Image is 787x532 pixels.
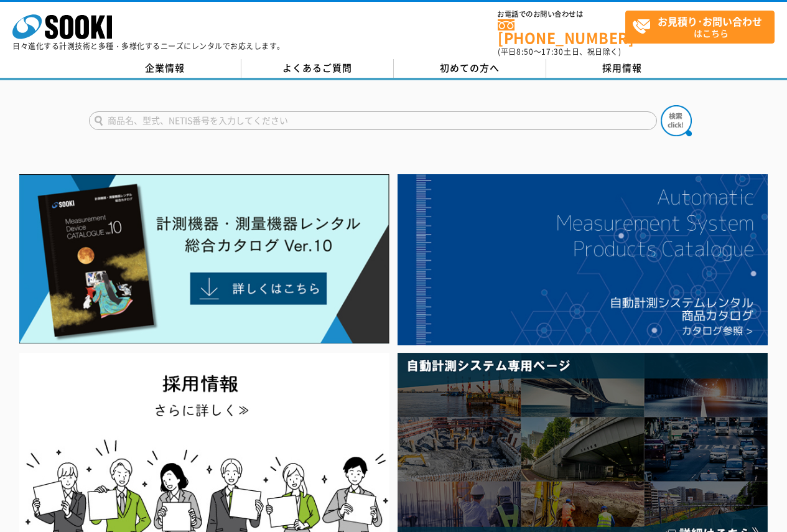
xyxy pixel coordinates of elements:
[19,174,389,344] img: Catalog Ver10
[661,105,692,136] img: btn_search.png
[89,59,241,78] a: 企業情報
[541,46,564,57] span: 17:30
[394,59,546,78] a: 初めての方へ
[89,111,657,130] input: 商品名、型式、NETIS番号を入力してください
[498,11,625,18] span: お電話でのお問い合わせは
[241,59,394,78] a: よくあるご質問
[12,42,285,50] p: 日々進化する計測技術と多種・多様化するニーズにレンタルでお応えします。
[625,11,775,44] a: お見積り･お問い合わせはこちら
[516,46,534,57] span: 8:50
[398,174,768,345] img: 自動計測システムカタログ
[440,61,500,75] span: 初めての方へ
[658,14,762,29] strong: お見積り･お問い合わせ
[546,59,699,78] a: 採用情報
[498,19,625,45] a: [PHONE_NUMBER]
[632,11,774,42] span: はこちら
[498,46,621,57] span: (平日 ～ 土日、祝日除く)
